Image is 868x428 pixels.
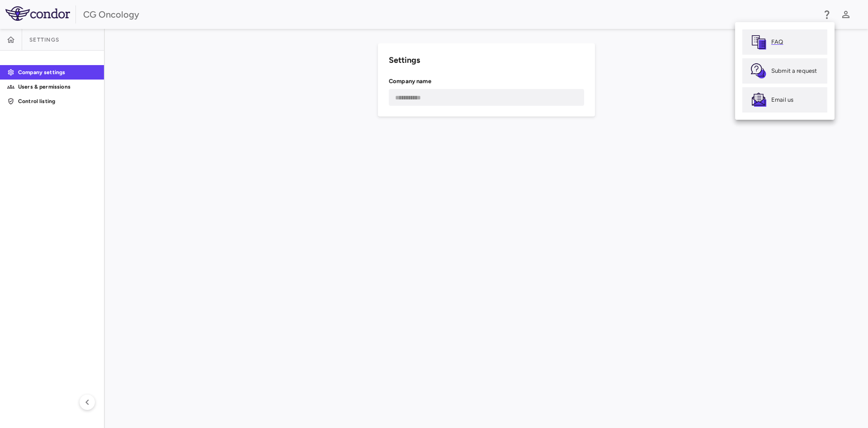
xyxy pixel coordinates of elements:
[742,87,827,113] a: Email us
[771,67,817,75] p: Submit a request
[742,29,827,55] a: FAQ
[771,96,793,104] p: Email us
[771,38,783,46] p: FAQ
[742,58,827,84] a: Submit a request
